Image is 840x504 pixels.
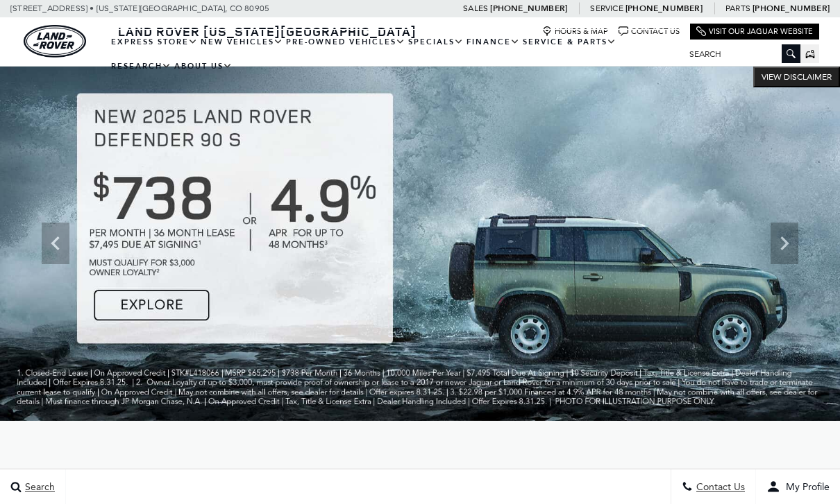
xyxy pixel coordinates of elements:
[110,54,173,78] a: Research
[463,3,488,13] span: Sales
[407,30,465,54] a: Specials
[696,26,813,37] a: Visit Our Jaguar Website
[465,30,521,54] a: Finance
[490,3,567,14] a: [PHONE_NUMBER]
[110,30,199,54] a: EXPRESS STORE
[22,481,55,493] span: Search
[625,3,703,14] a: [PHONE_NUMBER]
[590,3,623,13] span: Service
[542,26,608,37] a: Hours & Map
[24,25,86,58] a: land-rover
[762,71,832,82] span: VIEW DISCLAIMER
[118,23,417,40] span: Land Rover [US_STATE][GEOGRAPHIC_DATA]
[173,54,234,78] a: About Us
[619,26,680,37] a: Contact Us
[521,30,618,54] a: Service & Parts
[110,23,425,40] a: Land Rover [US_STATE][GEOGRAPHIC_DATA]
[679,46,800,62] input: Search
[24,25,86,58] img: Land Rover
[725,3,750,13] span: Parts
[10,3,269,13] a: [STREET_ADDRESS] • [US_STATE][GEOGRAPHIC_DATA], CO 80905
[780,481,830,493] span: My Profile
[285,30,407,54] a: Pre-Owned Vehicles
[756,469,840,504] button: user-profile-menu
[110,30,679,78] nav: Main Navigation
[199,30,285,54] a: New Vehicles
[693,481,745,493] span: Contact Us
[753,67,840,87] button: VIEW DISCLAIMER
[753,3,830,14] a: [PHONE_NUMBER]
